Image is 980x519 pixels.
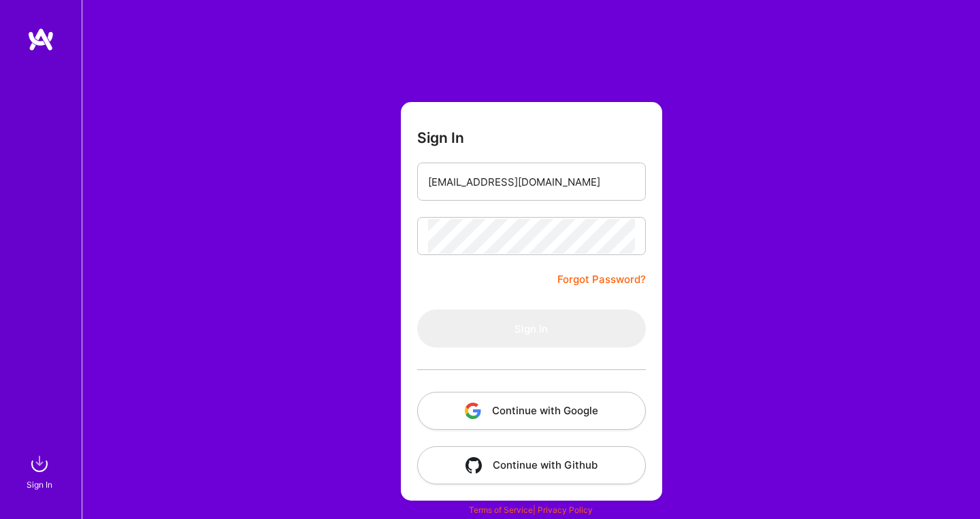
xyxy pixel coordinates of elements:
[417,129,464,146] h3: Sign In
[27,478,52,492] div: Sign In
[469,505,533,515] a: Terms of Service
[557,271,646,288] a: Forgot Password?
[29,450,53,492] a: sign inSign In
[417,309,646,348] button: Sign In
[417,392,646,430] button: Continue with Google
[417,446,646,484] button: Continue with Github
[26,450,53,478] img: sign in
[469,505,593,515] span: |
[538,505,593,515] a: Privacy Policy
[465,457,482,473] img: icon
[82,478,980,512] div: © 2025 ATeams Inc., All rights reserved.
[27,27,54,52] img: logo
[428,165,635,199] input: Email...
[465,403,481,419] img: icon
